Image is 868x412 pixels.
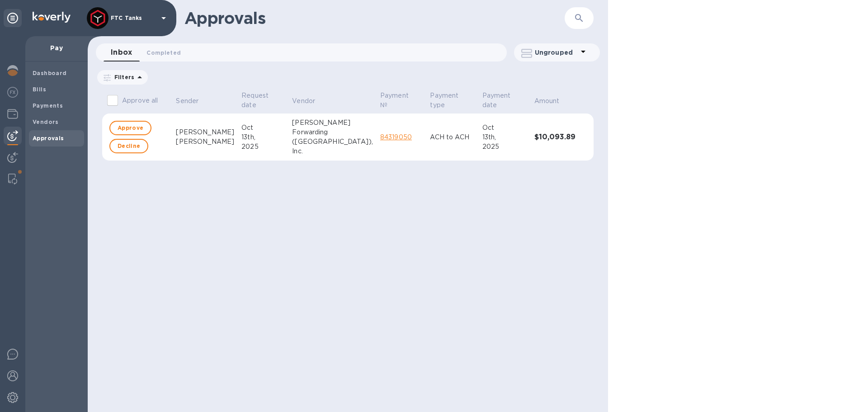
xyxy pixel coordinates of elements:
[111,15,156,21] p: FTC Tanks
[535,48,578,57] p: Ungrouped
[482,91,527,110] span: Payment date
[482,142,527,152] div: 2025
[534,96,560,106] p: Amount
[111,46,132,59] span: Inbox
[118,123,143,133] span: Approve
[380,91,411,110] p: Payment №
[184,9,565,28] h1: Approvals
[482,123,527,133] div: Oct
[241,123,285,133] div: Oct
[33,12,71,23] img: Logo
[482,91,515,110] p: Payment date
[292,147,373,156] div: Inc.
[380,91,423,110] span: Payment №
[430,133,475,142] p: ACH to ACH
[241,91,285,110] span: Request date
[430,91,463,110] p: Payment type
[430,91,475,110] span: Payment type
[241,91,273,110] p: Request date
[33,135,64,142] b: Approvals
[33,118,59,125] b: Vendors
[33,102,63,109] b: Payments
[176,96,210,106] span: Sender
[482,133,527,142] div: 13th,
[118,141,140,152] span: Decline
[33,70,67,76] b: Dashboard
[292,128,373,137] div: Forwarding
[7,87,18,98] img: Foreign exchange
[146,48,181,57] span: Completed
[292,96,327,106] span: Vendor
[33,86,46,93] b: Bills
[33,43,80,52] p: Pay
[176,128,234,137] div: [PERSON_NAME]
[176,137,234,147] div: [PERSON_NAME]
[534,133,576,142] h3: $10,093.89
[109,139,148,153] button: Decline
[292,96,315,106] p: Vendor
[241,133,285,142] div: 13th,
[241,142,285,152] div: 2025
[111,73,134,81] p: Filters
[292,137,373,147] div: ([GEOGRAPHIC_DATA]),
[176,96,198,106] p: Sender
[380,133,412,141] a: 84319050
[7,109,18,119] img: Wallets
[292,118,373,128] div: [PERSON_NAME]
[109,121,151,135] button: Approve
[4,9,22,27] div: Unpin categories
[122,96,158,105] p: Approve all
